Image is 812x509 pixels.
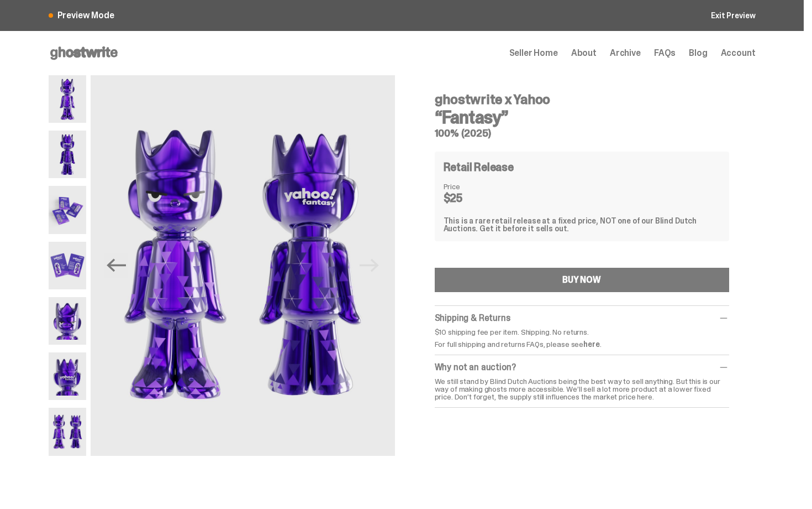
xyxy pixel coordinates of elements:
[49,242,87,289] img: Yahoo-MG-2.png
[711,12,755,19] a: Exit Preview
[49,75,87,123] img: Yahoo-HG---1.png
[444,162,514,173] h4: Retail Release
[435,328,729,336] p: $10 shipping fee per item. Shipping. No returns.
[435,313,729,324] div: Shipping & Returns
[57,11,114,20] span: Preview Mode
[435,377,729,401] div: We still stand by Blind Dutch Auctions being the best way to sell anything. But this is our way o...
[444,217,720,232] div: This is a rare retail release at a fixed price, NOT one of our Blind Dutch Auctions. Get it befor...
[49,408,87,455] img: Yahoo-MG-6.png
[49,297,87,345] img: Yahoo-MG-3.png
[435,362,729,373] div: Why not an auction?
[104,253,128,278] button: Previous
[49,186,87,233] img: Yahoo-MG-1.png
[583,339,599,349] a: here
[435,108,729,126] h3: “Fantasy”
[49,352,87,400] img: Yahoo-MG-4.png
[571,49,597,58] a: About
[435,340,729,348] p: For full shipping and returns FAQs, please see .
[562,276,601,284] div: BUY NOW
[444,183,499,190] dt: Price
[435,128,729,138] h5: 100% (2025)
[49,131,87,178] img: Yahoo-HG---3.png
[435,268,729,292] button: BUY NOW
[435,93,729,106] h4: ghostwrite x Yahoo
[689,49,707,58] a: Blog
[654,49,676,58] a: FAQs
[610,49,641,58] a: Archive
[509,49,558,58] a: Seller Home
[444,193,499,204] dd: $25
[91,75,394,456] img: Yahoo-MG-6.png
[721,49,756,58] a: Account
